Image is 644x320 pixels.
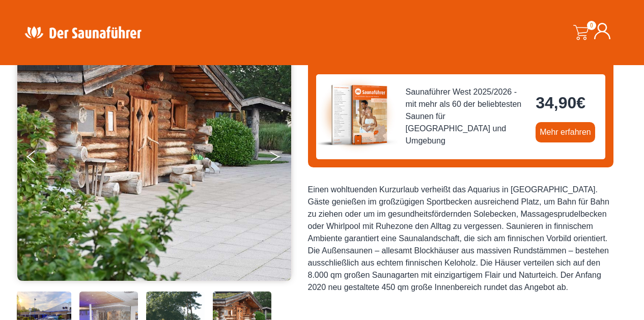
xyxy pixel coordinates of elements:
[536,94,585,112] bdi: 34,90
[536,122,595,142] a: Mehr erfahren
[316,74,398,156] img: der-saunafuehrer-2025-west.jpg
[308,184,613,294] div: Einen wohltuenden Kurzurlaub verheißt das Aquarius in [GEOGRAPHIC_DATA]. Gäste genießen im großzü...
[406,86,528,147] span: Saunaführer West 2025/2026 - mit mehr als 60 der beliebtesten Saunen für [GEOGRAPHIC_DATA] und Um...
[27,146,52,171] button: Previous
[587,21,596,30] span: 0
[269,146,295,171] button: Next
[576,94,585,112] span: €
